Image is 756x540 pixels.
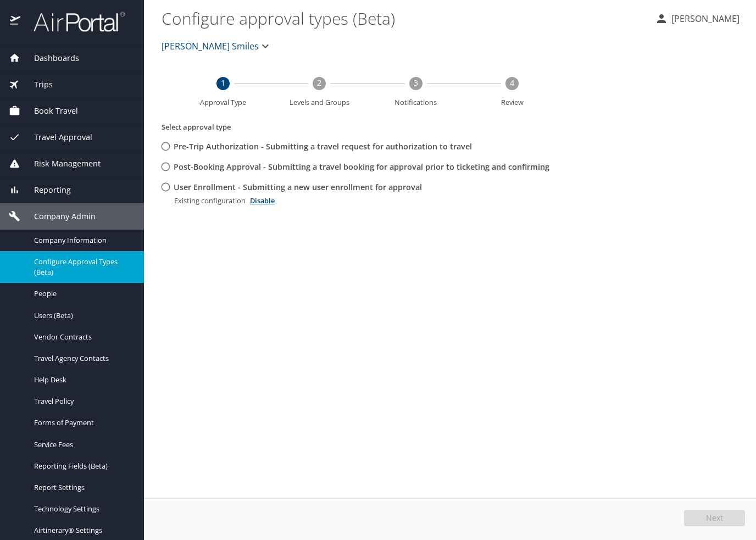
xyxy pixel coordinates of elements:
span: Airtinerary® Settings [34,525,131,536]
text: 1 [221,77,225,88]
text: 4 [510,77,514,88]
span: Levels and Groups [276,99,364,106]
span: Users (Beta) [34,310,131,321]
span: Company Admin [20,210,96,222]
span: Post-Booking Approval - Submitting a travel booking for approval prior to ticketing and confirming [174,161,549,173]
span: Report Settings [34,482,131,493]
span: Trips [20,79,53,91]
span: Technology Settings [34,504,131,514]
button: [PERSON_NAME] Smiles [157,35,276,57]
span: Dashboards [20,52,79,64]
span: Vendor Contracts [34,332,131,342]
span: Help Desk [34,375,131,385]
div: Existing configuration [174,197,558,204]
span: [PERSON_NAME] Smiles [162,38,259,54]
label: Select approval type [162,122,231,132]
span: Risk Management [20,158,101,170]
span: Approval Type [179,99,267,106]
span: Reporting Fields (Beta) [34,461,131,471]
span: Company Information [34,235,131,246]
span: People [34,288,131,299]
span: Configure Approval Types (Beta) [34,257,131,277]
span: Service Fees [34,439,131,450]
h1: Configure approval types (Beta) [162,1,646,35]
p: [PERSON_NAME] [668,12,740,25]
span: Reporting [20,184,71,196]
img: icon-airportal.png [10,11,21,32]
span: Forms of Payment [34,417,131,428]
button: [PERSON_NAME] [651,9,744,29]
span: Notifications [372,99,460,106]
text: 2 [317,77,321,88]
img: airportal-logo.png [21,11,125,32]
span: Review [469,99,557,106]
span: User Enrollment - Submitting a new user enrollment for approval [174,181,422,193]
text: 3 [414,77,418,88]
span: Travel Agency Contacts [34,353,131,364]
span: Pre-Trip Authorization - Submitting a travel request for authorization to travel [174,141,472,153]
a: Disable [250,196,275,205]
span: Travel Approval [20,131,92,143]
span: Travel Policy [34,396,131,407]
span: Book Travel [20,105,78,117]
div: Approval Types [162,136,558,210]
